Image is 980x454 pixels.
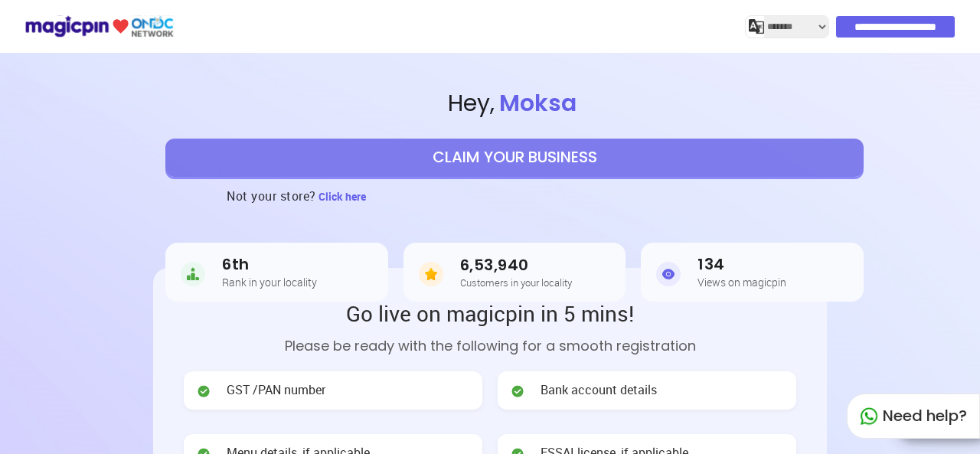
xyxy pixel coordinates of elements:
h5: Rank in your locality [222,276,317,288]
span: GST /PAN number [227,381,325,399]
img: Rank [181,259,205,289]
img: ondc-logo-new-small.8a59708e.svg [24,13,174,40]
img: whatapp_green.7240e66a.svg [860,407,878,426]
img: check [510,384,525,399]
img: j2MGCQAAAABJRU5ErkJggg== [749,19,764,34]
span: Moksa [495,87,581,119]
img: Customers [419,259,443,289]
h3: Not your store? [227,177,316,215]
img: Views [656,259,681,289]
span: Hey , [49,87,980,120]
h5: Customers in your locality [460,277,572,288]
p: Please be ready with the following for a smooth registration [184,335,796,356]
h5: Views on magicpin [697,276,786,288]
div: Need help? [847,394,980,439]
span: Bank account details [541,381,657,399]
img: check [196,384,211,399]
h3: 6th [222,256,317,273]
span: Click here [318,189,366,204]
h2: Go live on magicpin in 5 mins! [184,299,796,328]
h3: 134 [697,256,786,273]
h3: 6,53,940 [460,256,572,274]
button: CLAIM YOUR BUSINESS [165,139,864,177]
